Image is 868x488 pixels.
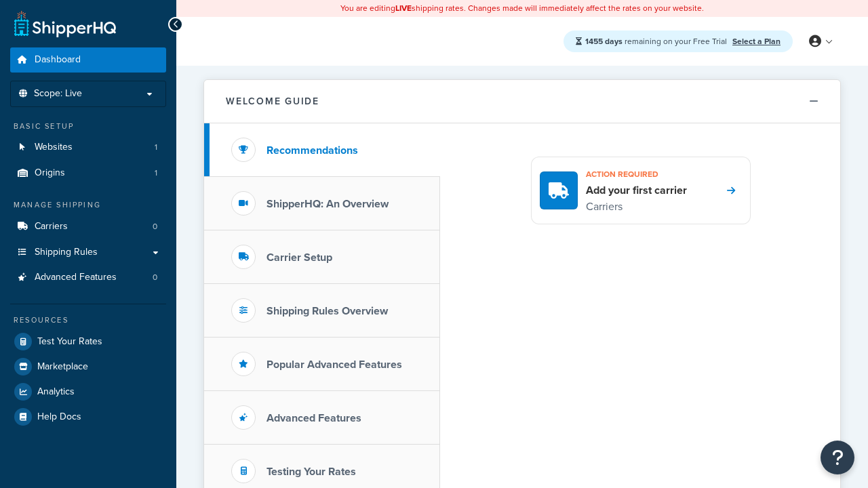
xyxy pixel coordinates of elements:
[10,405,166,429] a: Help Docs
[10,121,166,132] div: Basic Setup
[10,240,166,265] a: Shipping Rules
[35,221,68,232] span: Carriers
[153,221,157,232] span: 0
[35,167,65,179] span: Origins
[37,386,75,398] span: Analytics
[10,329,166,354] a: Test Your Rates
[10,214,166,239] a: Carriers0
[267,305,388,317] h3: Shipping Rules Overview
[226,96,319,106] h2: Welcome Guide
[821,441,854,474] button: Open Resource Center
[10,161,166,186] li: Origins
[395,2,412,14] b: LIVE
[35,272,117,283] span: Advanced Features
[10,380,166,404] a: Analytics
[585,35,729,47] span: remaining on your Free Trial
[10,135,166,160] a: Websites1
[35,247,98,258] span: Shipping Rules
[10,161,166,186] a: Origins1
[10,354,166,379] a: Marketplace
[10,265,166,290] a: Advanced Features0
[35,142,73,153] span: Websites
[153,272,157,283] span: 0
[10,199,166,211] div: Manage Shipping
[267,412,361,424] h3: Advanced Features
[155,167,157,179] span: 1
[204,80,840,123] button: Welcome Guide
[34,88,82,100] span: Scope: Live
[586,198,687,216] p: Carriers
[732,35,781,47] a: Select a Plan
[155,142,157,153] span: 1
[267,144,358,157] h3: Recommendations
[10,135,166,160] li: Websites
[585,35,623,47] strong: 1455 days
[37,336,102,348] span: Test Your Rates
[35,54,81,66] span: Dashboard
[267,198,389,210] h3: ShipperHQ: An Overview
[37,411,81,423] span: Help Docs
[10,265,166,290] li: Advanced Features
[267,251,332,264] h3: Carrier Setup
[10,214,166,239] li: Carriers
[10,314,166,326] div: Resources
[267,359,402,371] h3: Popular Advanced Features
[37,361,88,373] span: Marketplace
[586,165,687,183] h3: Action required
[586,183,687,198] h4: Add your first carrier
[10,47,166,73] a: Dashboard
[267,466,356,478] h3: Testing Your Rates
